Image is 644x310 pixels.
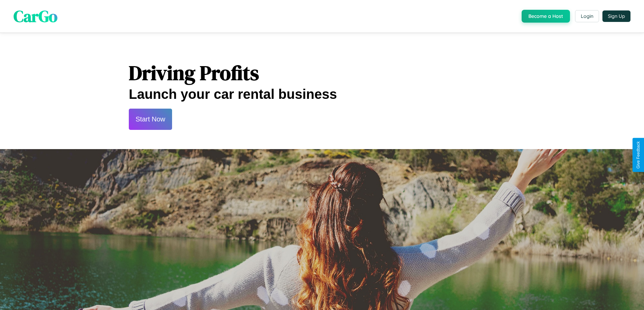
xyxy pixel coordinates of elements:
button: Become a Host [522,10,570,23]
span: CarGo [14,5,57,27]
button: Login [575,10,599,22]
div: Give Feedback [636,141,641,169]
button: Start Now [129,109,172,130]
button: Sign Up [602,10,630,22]
h1: Driving Profits [129,59,515,87]
h2: Launch your car rental business [129,87,515,102]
